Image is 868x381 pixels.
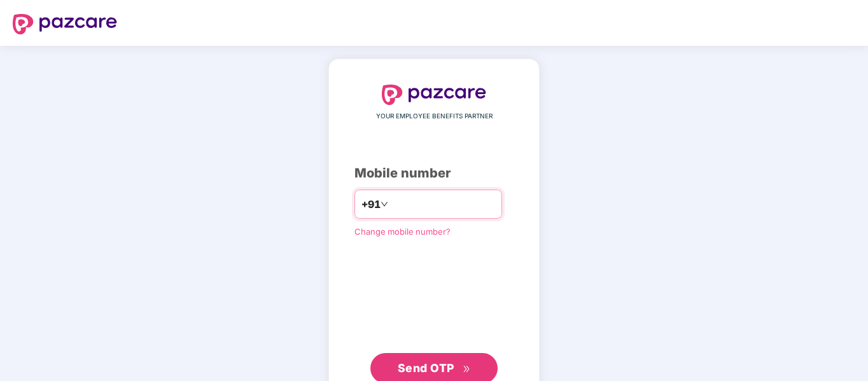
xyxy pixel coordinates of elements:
[354,163,514,183] div: Mobile number
[381,200,388,208] span: down
[398,361,454,375] span: Send OTP
[361,197,381,212] span: +91
[376,111,493,121] span: YOUR EMPLOYEE BENEFITS PARTNER
[354,226,451,237] a: Change mobile number?
[13,14,117,34] img: logo
[463,365,471,373] span: double-right
[382,85,486,105] img: logo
